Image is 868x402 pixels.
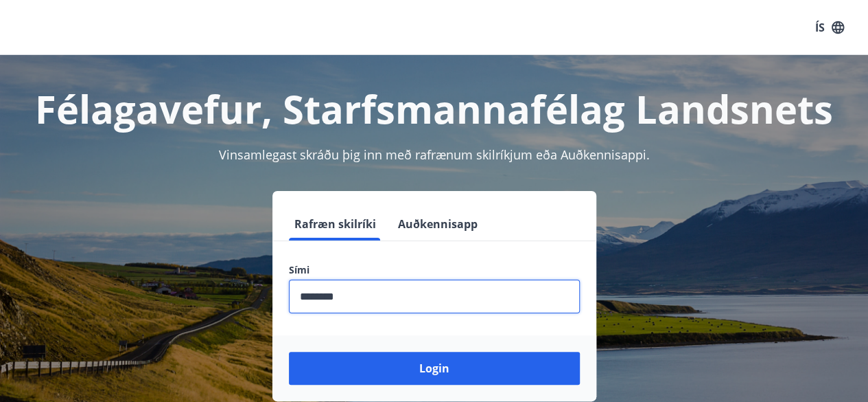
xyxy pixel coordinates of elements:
[16,82,852,135] h1: Félagavefur, Starfsmannafélag Landsnets
[392,208,483,241] button: Auðkennisapp
[289,263,580,277] label: Sími
[289,208,382,241] button: Rafræn skilríki
[289,352,580,385] button: Login
[219,146,650,163] span: Vinsamlegast skráðu þig inn með rafrænum skilríkjum eða Auðkennisappi.
[808,15,852,40] button: ÍS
